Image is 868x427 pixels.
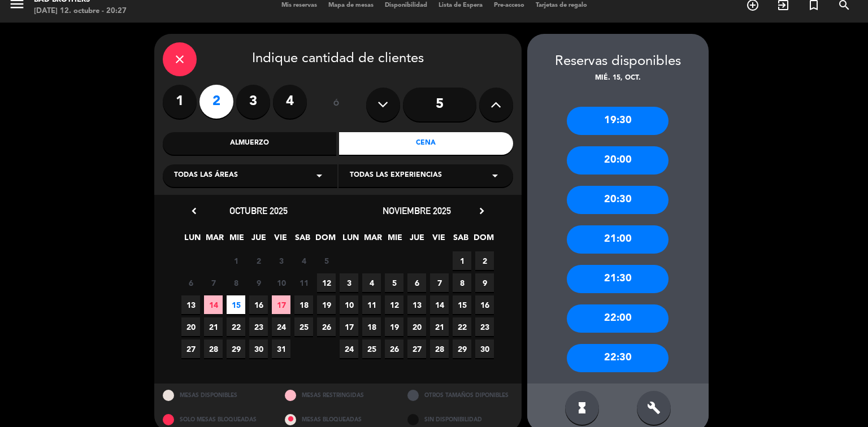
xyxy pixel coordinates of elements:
[530,2,593,8] span: Tarjetas de regalo
[453,273,471,292] span: 8
[488,169,502,182] i: arrow_drop_down
[567,344,669,372] div: 22:30
[407,295,426,314] span: 13
[385,339,403,358] span: 26
[567,225,669,254] div: 21:00
[163,132,337,155] div: Almuerzo
[476,205,488,217] i: chevron_right
[174,170,238,181] span: Todas las áreas
[567,304,669,333] div: 22:00
[317,251,336,270] span: 5
[340,273,358,292] span: 3
[575,401,589,415] i: hourglass_full
[227,295,245,314] span: 15
[271,231,290,250] span: VIE
[363,231,382,250] span: MAR
[294,317,313,336] span: 25
[227,273,245,292] span: 8
[293,231,312,250] span: SAB
[430,317,449,336] span: 21
[318,85,355,124] div: ó
[362,317,381,336] span: 18
[362,295,381,314] span: 11
[407,339,426,358] span: 27
[249,273,268,292] span: 9
[163,85,197,119] label: 1
[204,339,223,358] span: 28
[430,273,449,292] span: 7
[407,231,426,250] span: JUE
[567,265,669,293] div: 21:30
[407,317,426,336] span: 20
[340,295,358,314] span: 10
[205,231,224,250] span: MAR
[154,384,277,408] div: MESAS DISPONIBLES
[317,273,336,292] span: 12
[475,339,494,358] span: 30
[453,317,471,336] span: 22
[474,231,492,250] span: DOM
[249,251,268,270] span: 2
[385,231,404,250] span: MIE
[272,273,290,292] span: 10
[249,317,268,336] span: 23
[647,401,661,415] i: build
[453,339,471,358] span: 29
[567,186,669,214] div: 20:30
[339,132,513,155] div: Cena
[315,231,334,250] span: DOM
[452,231,470,250] span: SAB
[249,339,268,358] span: 30
[453,251,471,270] span: 1
[272,251,290,270] span: 3
[181,317,200,336] span: 20
[181,339,200,358] span: 27
[527,73,709,84] div: mié. 15, oct.
[350,170,442,181] span: Todas las experiencias
[227,251,245,270] span: 1
[188,205,200,217] i: chevron_left
[379,2,433,8] span: Disponibilidad
[181,273,200,292] span: 6
[236,85,270,119] label: 3
[430,295,449,314] span: 14
[453,295,471,314] span: 15
[567,107,669,135] div: 19:30
[317,317,336,336] span: 26
[227,339,245,358] span: 29
[294,295,313,314] span: 18
[362,339,381,358] span: 25
[383,205,451,216] span: noviembre 2025
[433,2,488,8] span: Lista de Espera
[475,317,494,336] span: 23
[276,2,323,8] span: Mis reservas
[488,2,530,8] span: Pre-acceso
[273,85,307,119] label: 4
[340,317,358,336] span: 17
[527,51,709,73] div: Reservas disponibles
[163,42,513,76] div: Indique cantidad de clientes
[385,317,403,336] span: 19
[227,317,245,336] span: 22
[272,339,290,358] span: 31
[294,273,313,292] span: 11
[249,231,268,250] span: JUE
[567,146,669,175] div: 20:00
[475,295,494,314] span: 16
[272,295,290,314] span: 17
[227,231,246,250] span: MIE
[183,231,202,250] span: LUN
[181,295,200,314] span: 13
[475,251,494,270] span: 2
[173,53,186,66] i: close
[385,295,403,314] span: 12
[272,317,290,336] span: 24
[362,273,381,292] span: 4
[276,384,399,408] div: MESAS RESTRINGIDAS
[204,273,223,292] span: 7
[313,169,326,182] i: arrow_drop_down
[429,231,448,250] span: VIE
[407,273,426,292] span: 6
[385,273,403,292] span: 5
[229,205,288,216] span: octubre 2025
